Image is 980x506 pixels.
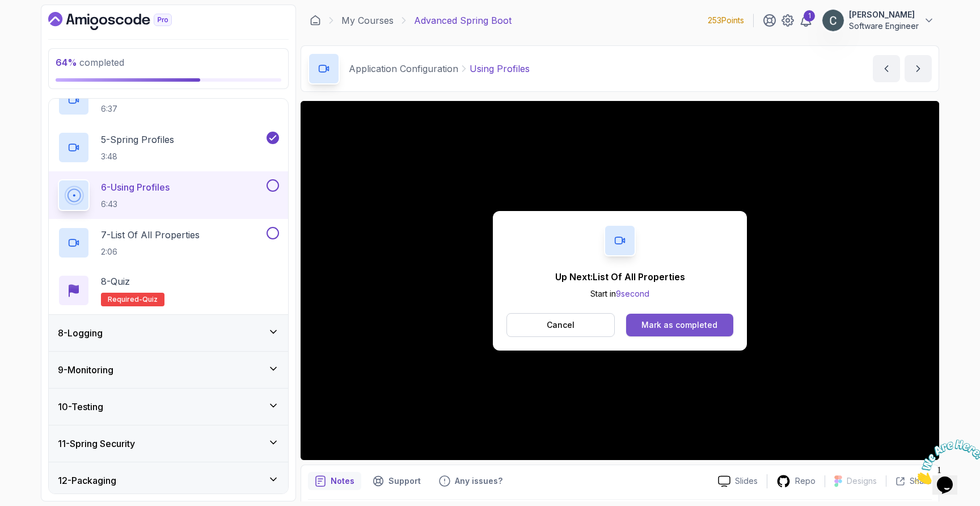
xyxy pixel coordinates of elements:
[101,199,170,210] p: 6:43
[5,5,9,14] span: 1
[849,9,919,20] p: [PERSON_NAME]
[5,5,75,49] img: Chat attention grabber
[555,288,685,300] p: Start in
[58,275,279,306] button: 8-QuizRequired-quiz
[847,475,877,487] p: Designs
[822,9,935,32] button: user profile image[PERSON_NAME]Software Engineer
[49,352,288,388] button: 9-Monitoring
[101,180,170,194] p: 6 - Using Profiles
[308,472,361,490] button: notes button
[49,389,288,425] button: 10-Testing
[388,475,421,487] p: Support
[331,475,354,487] p: Notes
[432,472,509,490] button: Feedback button
[58,363,113,377] h3: 9 - Monitoring
[58,227,279,259] button: 7-List Of All Properties2:06
[547,319,575,331] p: Cancel
[49,315,288,351] button: 8-Logging
[101,246,200,258] p: 2:06
[822,10,844,31] img: user profile image
[709,475,767,487] a: Slides
[58,132,279,163] button: 5-Spring Profiles3:48
[626,314,733,336] button: Mark as completed
[849,20,919,32] p: Software Engineer
[910,435,980,489] iframe: chat widget
[101,275,130,288] p: 8 - Quiz
[767,474,825,488] a: Repo
[735,475,758,487] p: Slides
[48,12,198,30] a: Dashboard
[58,326,103,340] h3: 8 - Logging
[58,400,103,414] h3: 10 - Testing
[795,475,816,487] p: Repo
[49,462,288,499] button: 12-Packaging
[555,270,685,284] p: Up Next: List Of All Properties
[56,57,124,68] span: completed
[804,10,815,22] div: 1
[301,101,939,460] iframe: 6 - Using Profiles
[886,475,932,487] button: Share
[310,15,321,26] a: Dashboard
[56,57,77,68] span: 64 %
[905,55,932,82] button: next content
[349,62,458,75] p: Application Configuration
[58,474,116,487] h3: 12 - Packaging
[366,472,428,490] button: Support button
[799,14,813,27] a: 1
[101,103,264,115] p: 6:37
[101,151,174,162] p: 3:48
[470,62,530,75] p: Using Profiles
[58,179,279,211] button: 6-Using Profiles6:43
[708,15,744,26] p: 253 Points
[616,289,649,298] span: 9 second
[142,295,158,304] span: quiz
[341,14,394,27] a: My Courses
[414,14,512,27] p: Advanced Spring Boot
[641,319,717,331] div: Mark as completed
[506,313,615,337] button: Cancel
[455,475,502,487] p: Any issues?
[49,425,288,462] button: 11-Spring Security
[101,228,200,242] p: 7 - List Of All Properties
[58,84,279,116] button: 4-Env Variables And Command Line Arguments6:37
[58,437,135,450] h3: 11 - Spring Security
[873,55,900,82] button: previous content
[108,295,142,304] span: Required-
[101,133,174,146] p: 5 - Spring Profiles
